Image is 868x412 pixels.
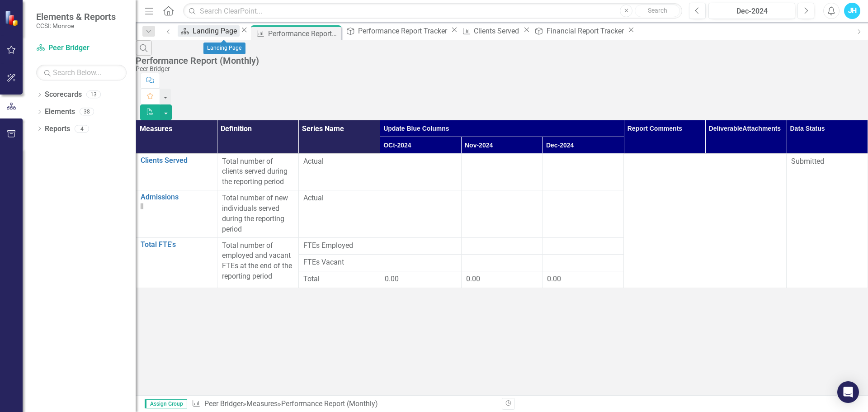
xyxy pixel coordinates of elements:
[193,25,240,37] div: Landing Page
[461,254,542,271] td: Double-Click to Edit
[80,108,94,116] div: 38
[303,274,375,284] span: Total
[648,7,667,14] span: Search
[178,25,240,37] a: Landing Page
[45,107,75,117] a: Elements
[303,241,375,251] span: FTEs Employed
[36,11,116,22] span: Elements & Reports
[36,43,127,53] a: Peer Bridger
[192,399,495,409] div: » »
[461,153,542,190] td: Double-Click to Edit
[380,153,461,190] td: Double-Click to Edit
[5,10,20,26] img: ClearPoint Strategy
[222,193,294,234] div: Total number of new individuals served during the reporting period
[303,156,375,167] span: Actual
[358,25,450,37] div: Performance Report Tracker
[141,241,212,249] a: Total FTE's
[36,22,116,29] small: CCSI: Monroe
[86,91,101,99] div: 13
[268,28,339,39] div: Performance Report (Monthly)
[36,65,127,81] input: Search Below...
[380,237,461,254] td: Double-Click to Edit
[303,257,375,268] span: FTEs Vacant
[136,237,217,288] td: Double-Click to Edit Right Click for Context Menu
[542,153,624,190] td: Double-Click to Edit
[542,237,624,254] td: Double-Click to Edit
[281,399,378,408] div: Performance Report (Monthly)
[712,6,792,17] div: Dec-2024
[136,190,217,237] td: Double-Click to Edit Right Click for Context Menu
[136,153,217,190] td: Double-Click to Edit Right Click for Context Menu
[635,5,680,17] button: Search
[466,275,480,283] span: 0.00
[380,190,461,237] td: Double-Click to Edit
[461,237,542,254] td: Double-Click to Edit
[547,275,561,283] span: 0.00
[222,156,294,188] div: Total number of clients served during the reporting period
[303,193,375,204] span: Actual
[204,399,243,408] a: Peer Bridger
[136,56,863,66] div: Performance Report (Monthly)
[624,153,705,288] td: Double-Click to Edit
[459,25,522,37] a: Clients Served
[542,254,624,271] td: Double-Click to Edit
[708,3,795,19] button: Dec-2024
[183,3,682,19] input: Search ClearPoint...
[380,254,461,271] td: Double-Click to Edit
[203,43,245,54] div: Landing Page
[844,3,860,19] button: JH
[343,25,450,37] a: Performance Report Tracker
[385,275,399,283] span: 0.00
[141,156,212,165] a: Clients Served
[75,125,89,133] div: 4
[474,25,522,37] div: Clients Served
[547,25,627,37] div: Financial Report Tracker
[461,190,542,237] td: Double-Click to Edit
[787,153,868,288] td: Double-Click to Edit
[705,153,787,288] td: Double-Click to Edit
[45,124,70,134] a: Reports
[145,399,187,408] span: Assign Group
[542,190,624,237] td: Double-Click to Edit
[136,66,863,72] div: Peer Bridger
[791,157,824,166] span: Submitted
[246,399,278,408] a: Measures
[222,241,294,282] p: Total number of employed and vacant FTEs at the end of the reporting period
[141,193,212,201] a: Admissions
[531,25,626,37] a: Financial Report Tracker
[45,90,82,100] a: Scorecards
[837,381,859,403] div: Open Intercom Messenger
